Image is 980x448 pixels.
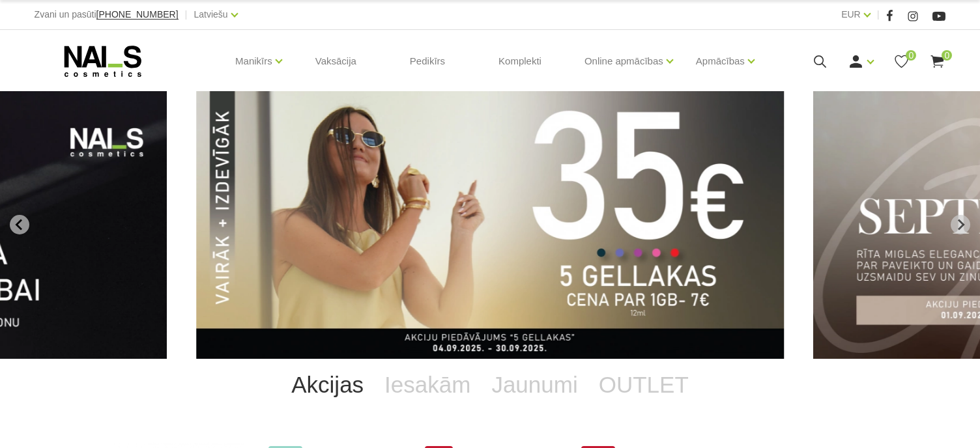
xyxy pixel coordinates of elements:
span: | [877,7,880,23]
a: EUR [841,7,861,22]
a: Online apmācības [584,35,663,87]
a: Apmācības [696,35,745,87]
button: Go to last slide [10,215,29,234]
button: Next slide [951,215,970,234]
span: | [185,7,188,23]
a: Akcijas [281,359,374,411]
a: OUTLET [588,359,699,411]
a: Vaksācija [305,30,367,92]
span: [PHONE_NUMBER] [96,9,179,20]
li: 1 of 12 [196,91,784,359]
a: Latviešu [194,7,227,22]
a: Jaunumi [481,359,588,411]
a: Iesakām [374,359,481,411]
a: 0 [893,53,910,70]
div: Zvani un pasūti [35,7,179,23]
span: 0 [942,50,952,61]
a: Manikīrs [235,35,272,87]
a: 0 [929,53,945,70]
a: Komplekti [488,30,552,92]
a: [PHONE_NUMBER] [96,10,179,20]
span: 0 [906,50,916,61]
a: Pedikīrs [399,30,455,92]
